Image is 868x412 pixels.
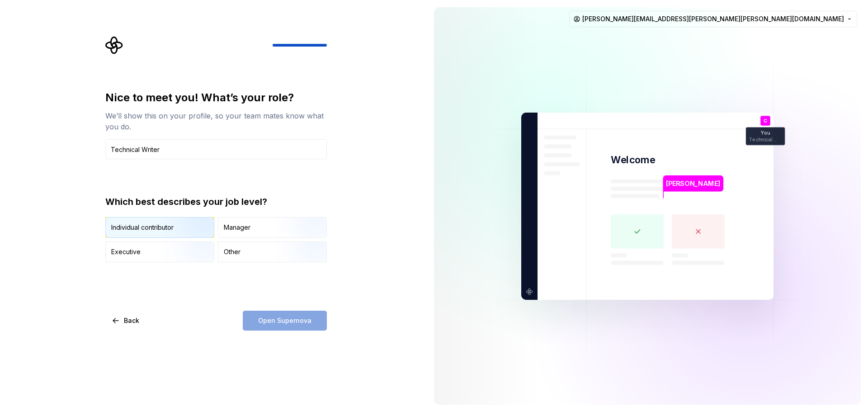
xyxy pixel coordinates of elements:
[224,223,250,232] div: Manager
[569,11,857,27] button: [PERSON_NAME][EMAIL_ADDRESS][PERSON_NAME][PERSON_NAME][DOMAIN_NAME]
[111,247,141,256] div: Executive
[761,130,770,135] p: You
[666,178,720,188] p: [PERSON_NAME]
[764,118,767,123] p: C
[124,316,139,325] span: Back
[105,139,327,159] input: Job title
[105,195,327,208] div: Which best describes your job level?
[111,223,174,232] div: Individual contributor
[105,90,327,105] div: Nice to meet you! What’s your role?
[582,14,844,24] span: [PERSON_NAME][EMAIL_ADDRESS][PERSON_NAME][PERSON_NAME][DOMAIN_NAME]
[105,36,123,54] svg: Supernova Logo
[749,137,782,142] p: Technical Writer
[105,311,147,331] button: Back
[224,247,241,256] div: Other
[611,153,655,166] p: Welcome
[105,110,327,132] div: We’ll show this on your profile, so your team mates know what you do.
